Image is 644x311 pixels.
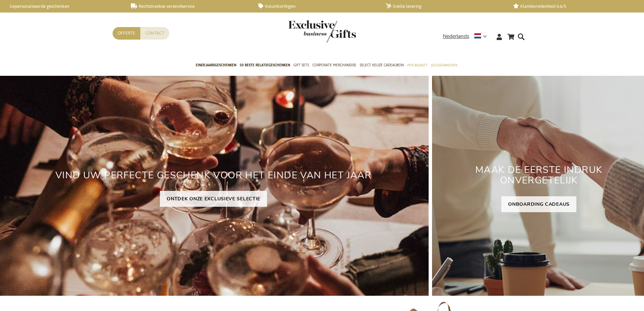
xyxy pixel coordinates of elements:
span: Eindejaarsgeschenken [196,62,236,69]
span: Per Budget [407,62,427,69]
a: ONBOARDING CADEAUS [501,196,576,212]
span: Gift Sets [293,62,309,69]
a: Per Budget [407,57,427,74]
a: Gepersonaliseerde geschenken [3,3,120,9]
a: store logo [288,20,322,43]
a: Contact [140,27,169,40]
span: Corporate Merchandise [312,62,356,69]
span: Select Keuze Cadeaubon [360,62,404,69]
a: Eindejaarsgeschenken [196,57,236,74]
a: Gelegenheden [431,57,457,74]
a: Klanttevredenheid 4,6/5 [513,3,630,9]
a: Corporate Merchandise [312,57,356,74]
span: Gelegenheden [431,62,457,69]
span: Nederlands [443,32,469,40]
a: Volumkortingen [258,3,375,9]
a: Snelle levering [386,3,502,9]
img: Exclusive Business gifts logo [288,20,356,43]
a: Offerte [113,27,140,40]
span: 50 beste relatiegeschenken [240,62,290,69]
a: Gift Sets [293,57,309,74]
a: 50 beste relatiegeschenken [240,57,290,74]
a: Select Keuze Cadeaubon [360,57,404,74]
a: Rechtstreekse verzendservice [131,3,247,9]
a: ONTDEK ONZE EXCLUSIEVE SELECTIE [160,191,267,207]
